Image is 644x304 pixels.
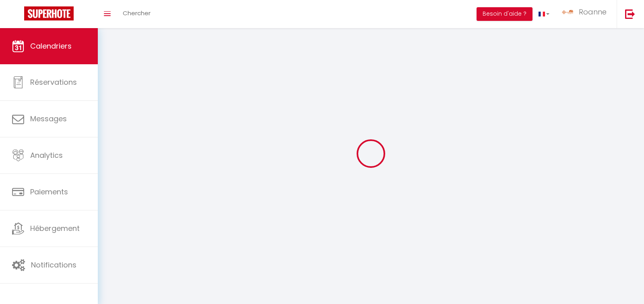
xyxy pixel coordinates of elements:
[24,6,74,20] img: Super Booking
[31,260,76,270] span: Notifications
[30,150,63,160] span: Analytics
[579,7,607,17] span: Roanne
[30,41,72,51] span: Calendriers
[30,187,68,197] span: Paiements
[30,223,80,233] span: Hébergement
[30,77,77,87] span: Réservations
[477,7,533,21] button: Besoin d'aide ?
[625,9,635,19] img: logout
[561,9,574,15] img: ...
[123,9,151,17] span: Chercher
[30,114,67,124] span: Messages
